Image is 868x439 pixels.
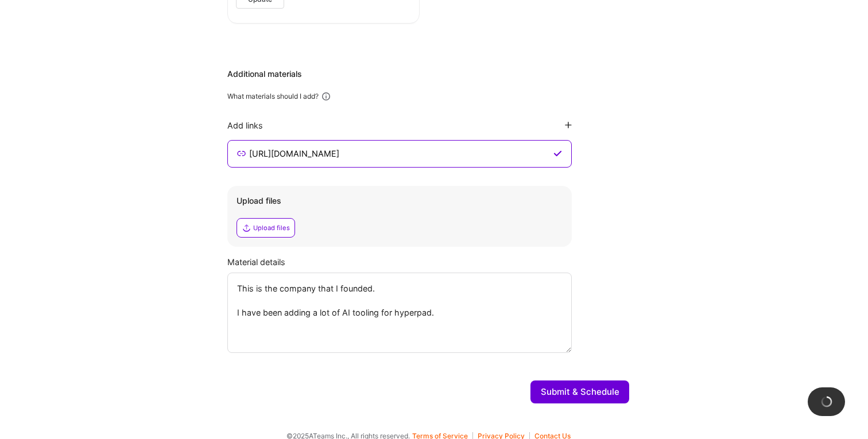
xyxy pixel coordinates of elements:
div: Upload files [253,223,290,232]
i: icon PlusBlackFlat [565,122,572,129]
i: icon CheckPurple [553,149,562,158]
div: Upload files [237,195,563,207]
div: Additional materials [227,68,629,80]
div: Material details [227,256,629,268]
i: icon Upload2 [242,223,251,232]
div: Add links [227,120,263,131]
img: loading [821,396,832,407]
div: What materials should I add? [227,92,319,101]
i: icon Info [321,91,331,102]
input: Enter link [248,147,551,161]
i: icon LinkSecondary [237,149,246,158]
button: Submit & Schedule [530,380,629,403]
textarea: This is the company that I founded. I have been adding a lot of AI tooling for hyperpad. [227,273,572,353]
